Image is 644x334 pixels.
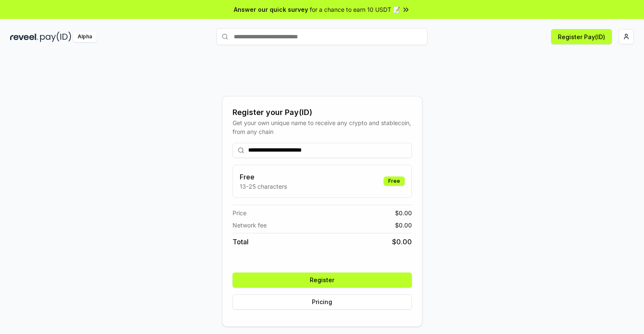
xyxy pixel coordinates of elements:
[233,208,246,217] span: Price
[310,5,400,14] span: for a chance to earn 10 USDT 📝
[73,32,97,42] div: Alpha
[10,32,38,42] img: reveel_dark
[40,32,71,42] img: pay_id
[395,221,412,230] span: $ 0.00
[551,29,612,44] button: Register Pay(ID)
[234,5,308,14] span: Answer our quick survey
[240,172,287,182] h3: Free
[233,107,412,118] div: Register your Pay(ID)
[395,208,412,217] span: $ 0.00
[233,273,412,288] button: Register
[392,237,412,247] span: $ 0.00
[233,118,412,136] div: Get your own unique name to receive any crypto and stablecoin, from any chain
[233,221,267,230] span: Network fee
[384,176,405,186] div: Free
[240,182,287,191] p: 13-25 characters
[233,294,412,310] button: Pricing
[233,237,249,247] span: Total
